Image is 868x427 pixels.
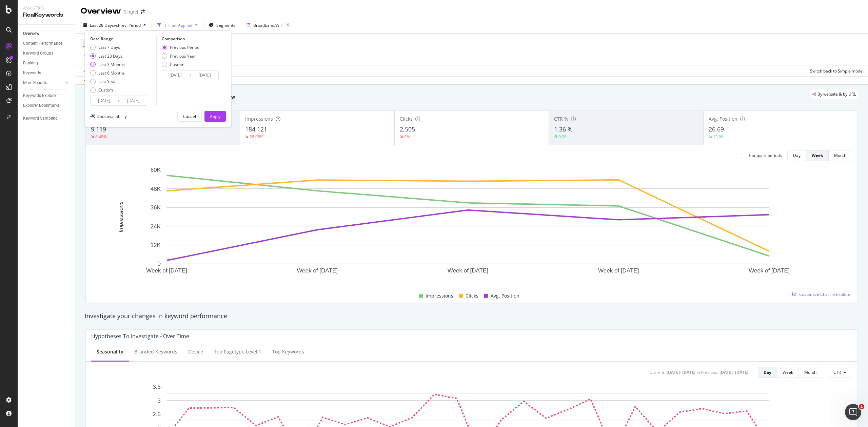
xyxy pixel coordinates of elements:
[792,291,852,297] a: Customize Chart in Explorer
[859,404,864,409] span: 1
[158,261,161,267] text: 0
[404,134,410,140] div: 9%
[448,267,488,274] text: Week of [DATE]
[118,201,124,232] text: Impressions
[244,20,292,30] button: Broadband/WiFi
[598,267,639,274] text: Week of [DATE]
[216,22,235,28] span: Segments
[98,79,116,84] div: Last Year
[164,22,192,28] div: 1 Filter Applied
[90,44,125,50] div: Last 7 Days
[272,348,304,355] div: Top Keywords
[23,30,70,37] a: Overview
[191,70,218,80] input: End Date
[23,50,70,57] a: Keyword Groups
[783,369,793,375] div: Week
[253,22,283,28] div: Broadband/WiFi
[806,150,829,161] button: Week
[719,369,748,375] div: [DATE] - [DATE]
[749,267,789,274] text: Week of [DATE]
[23,40,70,47] a: Content Performance
[23,69,70,77] a: Keywords
[23,40,62,47] div: Content Performance
[95,134,107,140] div: 8.48%
[845,404,861,420] iframe: Intercom live chat
[23,50,53,57] div: Keyword Groups
[23,79,47,86] div: More Reports
[81,20,149,30] button: Last 28 DaysvsPrev. Period
[23,60,38,67] div: Ranking
[810,89,859,99] div: legacy label
[713,134,724,140] div: 13.06
[188,348,203,355] div: Device
[23,115,70,122] a: Keyword Sampling
[114,22,141,28] span: vs Prev. Period
[400,116,413,122] span: Clicks
[98,53,122,59] div: Last 28 Days
[90,22,114,28] span: Last 28 Days
[297,267,338,274] text: Week of [DATE]
[23,69,41,77] div: Keywords
[170,62,184,67] div: Custom
[833,369,841,375] span: CTR
[554,125,573,133] span: 1.36 %
[146,267,187,274] text: Week of [DATE]
[124,8,138,15] div: Singtel
[491,292,519,300] span: Avg. Position
[98,70,125,76] div: Last 6 Months
[245,116,273,122] span: Impressions
[23,60,70,67] a: Ranking
[204,111,226,122] button: Apply
[151,223,161,230] text: 24K
[817,92,856,96] span: By website & by URL
[810,68,863,74] div: Switch back to Simple mode
[155,20,200,30] button: 1 Filter Applied
[183,114,196,119] div: Cancel
[764,369,771,375] div: Day
[170,53,196,59] div: Previous Year
[758,367,777,378] button: Day
[812,152,823,158] div: Week
[828,367,852,378] button: CTR
[90,53,125,59] div: Last 28 Days
[91,166,845,284] svg: A chart.
[400,125,415,133] span: 2,505
[250,134,263,140] div: 28.06%
[554,116,568,122] span: CTR %
[153,411,161,417] text: 2.5
[667,369,695,375] div: [DATE] - [DATE]
[158,397,161,404] text: 3
[151,242,161,248] text: 12K
[23,102,60,109] div: Explorer Bookmarks
[151,204,161,211] text: 36K
[807,65,863,76] button: Switch back to Simple mode
[91,333,189,340] div: Hypotheses to Investigate - Over Time
[90,79,125,84] div: Last Year
[23,102,70,109] a: Explorer Bookmarks
[466,292,478,300] span: Clicks
[245,125,267,133] span: 184,121
[81,5,121,17] div: Overview
[777,367,799,378] button: Week
[799,291,852,297] span: Customize Chart in Explorer
[787,150,806,161] button: Day
[170,44,199,50] div: Previous Period
[91,96,118,105] input: Start Date
[829,150,852,161] button: Month
[799,367,822,378] button: Month
[177,111,202,122] button: Cancel
[697,369,718,375] div: vs Previous :
[91,125,106,133] span: 9,119
[426,292,453,300] span: Impressions
[206,20,238,30] button: Segments
[162,62,199,67] div: Custom
[23,11,70,19] div: RealKeywords
[153,384,161,390] text: 3.5
[98,62,125,67] div: Last 3 Months
[793,152,801,158] div: Day
[141,9,145,14] div: arrow-right-arrow-left
[23,92,57,99] div: Keywords Explorer
[23,92,70,99] a: Keywords Explorer
[804,369,816,375] div: Month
